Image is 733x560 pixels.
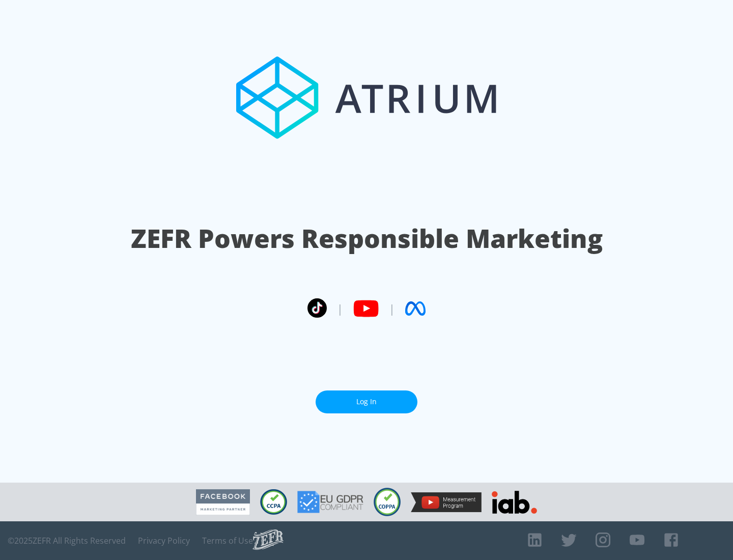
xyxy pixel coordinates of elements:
img: YouTube Measurement Program [411,492,482,512]
img: Facebook Marketing Partner [196,489,250,515]
span: © 2025 ZEFR All Rights Reserved [8,536,126,546]
img: GDPR Compliant [297,491,363,513]
a: Terms of Use [202,536,253,546]
img: COPPA Compliant [374,488,401,516]
a: Privacy Policy [138,536,190,546]
h1: ZEFR Powers Responsible Marketing [131,221,603,256]
img: IAB [492,491,537,514]
span: | [337,301,343,316]
a: Log In [316,390,417,413]
span: | [389,301,395,316]
img: CCPA Compliant [260,489,287,515]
